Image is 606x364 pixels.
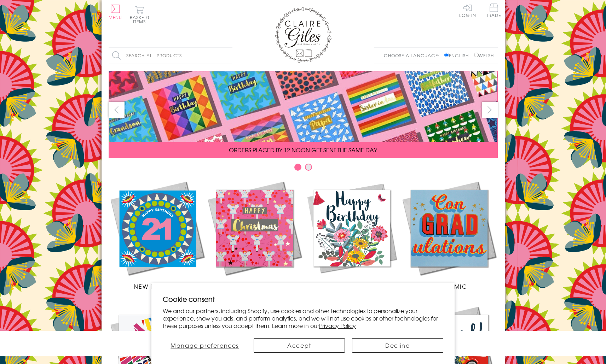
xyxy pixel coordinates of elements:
button: Menu [109,5,122,19]
a: Christmas [206,180,303,290]
span: ORDERS PLACED BY 12 NOON GET SENT THE SAME DAY [229,146,377,154]
button: Carousel Page 2 [305,164,312,171]
label: English [444,52,472,59]
button: prev [109,102,125,118]
p: Choose a language: [384,52,443,59]
span: Birthdays [335,282,369,290]
span: Christmas [236,282,272,290]
button: Decline [352,338,443,353]
a: New Releases [109,180,206,290]
a: Academic [400,180,498,290]
button: Accept [254,338,345,353]
a: Trade [486,4,501,19]
span: Academic [431,282,467,290]
p: We and our partners, including Shopify, use cookies and other technologies to personalize your ex... [163,307,443,329]
div: Carousel Pagination [109,163,498,174]
input: Search [225,48,232,64]
span: 0 items [133,14,149,25]
a: Log In [459,4,476,17]
input: English [444,53,449,57]
button: next [482,102,498,118]
button: Basket0 items [130,6,149,24]
span: Menu [109,14,122,20]
input: Search all products [109,48,232,64]
span: Manage preferences [171,341,239,350]
button: Manage preferences [163,338,247,353]
a: Privacy Policy [319,321,356,330]
span: New Releases [134,282,180,290]
a: Birthdays [303,180,400,290]
label: Welsh [474,52,494,59]
img: Claire Giles Greetings Cards [275,7,331,63]
button: Carousel Page 1 (Current Slide) [294,164,301,171]
input: Welsh [474,53,479,57]
span: Trade [486,4,501,17]
h2: Cookie consent [163,294,443,304]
